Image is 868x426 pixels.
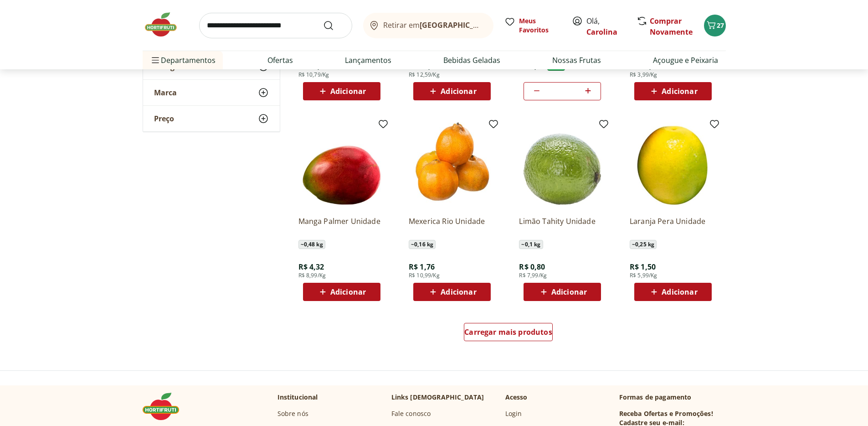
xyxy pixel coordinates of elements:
[143,393,188,420] img: Hortifruti
[383,21,484,29] span: Retirar em
[704,15,726,36] button: Carrinho
[413,283,491,301] button: Adicionar
[464,328,552,336] span: Carregar mais produtos
[441,88,476,95] span: Adicionar
[505,393,528,402] p: Acesso
[524,283,601,301] button: Adicionar
[653,55,718,66] a: Açougue e Peixaria
[586,16,627,37] span: Olá,
[143,106,280,131] button: Preço
[519,240,543,249] span: ~ 0,1 kg
[150,49,216,71] span: Departamentos
[619,409,713,418] h3: Receba Ofertas e Promoções!
[330,88,366,95] span: Adicionar
[267,55,293,66] a: Ofertas
[413,82,491,100] button: Adicionar
[143,80,280,105] button: Marca
[154,88,177,97] span: Marca
[630,262,656,272] span: R$ 1,50
[277,393,318,402] p: Institucional
[634,283,712,301] button: Adicionar
[420,20,573,30] b: [GEOGRAPHIC_DATA]/[GEOGRAPHIC_DATA]
[363,13,493,38] button: Retirar em[GEOGRAPHIC_DATA]/[GEOGRAPHIC_DATA]
[154,114,174,123] span: Preço
[277,409,308,418] a: Sobre nós
[298,262,324,272] span: R$ 4,32
[662,88,697,95] span: Adicionar
[504,16,561,35] a: Meus Favoritos
[464,323,553,345] a: Carregar mais produtos
[586,27,617,37] a: Carolina
[519,16,561,35] span: Meus Favoritos
[634,82,712,100] button: Adicionar
[330,288,366,296] span: Adicionar
[298,240,325,249] span: ~ 0,48 kg
[650,16,693,37] a: Comprar Novamente
[298,122,385,209] img: Manga Palmer Unidade
[199,13,352,38] input: search
[409,240,436,249] span: ~ 0,16 kg
[717,21,724,30] span: 27
[551,288,587,296] span: Adicionar
[662,288,697,296] span: Adicionar
[552,55,601,66] a: Nossas Frutas
[409,262,435,272] span: R$ 1,76
[630,71,657,78] span: R$ 3,99/Kg
[519,262,545,272] span: R$ 0,80
[150,49,161,71] button: Menu
[409,272,440,279] span: R$ 10,99/Kg
[630,272,657,279] span: R$ 5,99/Kg
[409,216,495,236] a: Mexerica Rio Unidade
[409,71,440,78] span: R$ 12,59/Kg
[303,82,380,100] button: Adicionar
[345,55,391,66] a: Lançamentos
[443,55,500,66] a: Bebidas Geladas
[519,216,606,236] a: Limão Tahity Unidade
[298,216,385,236] a: Manga Palmer Unidade
[630,240,657,249] span: ~ 0,25 kg
[143,11,188,38] img: Hortifruti
[441,288,476,296] span: Adicionar
[298,272,326,279] span: R$ 8,99/Kg
[630,122,716,209] img: Laranja Pera Unidade
[619,393,726,402] p: Formas de pagamento
[323,20,345,31] button: Submit Search
[391,393,484,402] p: Links [DEMOGRAPHIC_DATA]
[409,122,495,209] img: Mexerica Rio Unidade
[391,409,431,418] a: Fale conosco
[630,216,716,236] a: Laranja Pera Unidade
[519,122,606,209] img: Limão Tahity Unidade
[303,283,380,301] button: Adicionar
[298,71,329,78] span: R$ 10,79/Kg
[519,272,547,279] span: R$ 7,99/Kg
[505,409,522,418] a: Login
